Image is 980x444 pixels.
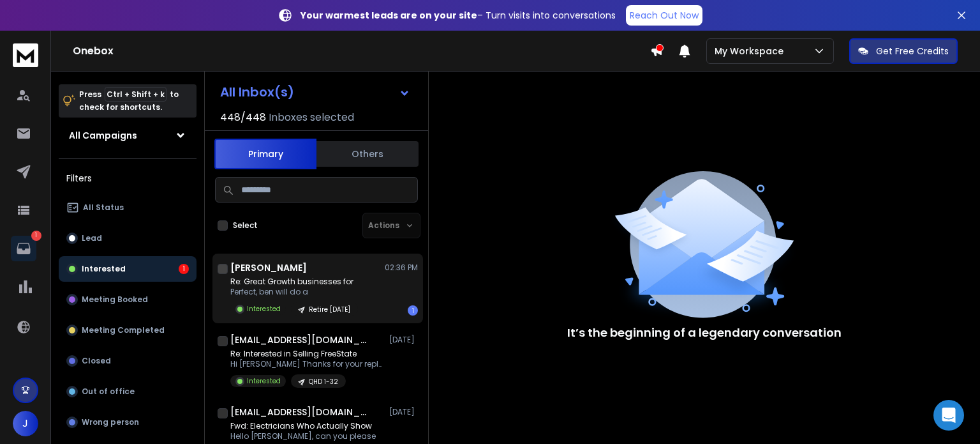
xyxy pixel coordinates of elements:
button: Closed [59,348,197,374]
h1: [PERSON_NAME] [230,261,307,274]
h1: Onebox [73,43,650,59]
a: Reach Out Now [626,5,702,26]
p: Lead [82,233,102,243]
p: [DATE] [389,335,418,345]
p: It’s the beginning of a legendary conversation [567,324,842,342]
label: Select [233,220,258,231]
p: – Turn visits into conversations [301,9,616,22]
button: Primary [214,139,316,169]
button: Others [316,140,419,168]
button: Lead [59,226,197,251]
p: Wrong person [82,417,139,427]
button: Meeting Completed [59,318,197,343]
p: [DATE] [389,407,418,417]
p: Re: Interested in Selling FreeState [230,349,383,359]
button: Wrong person [59,410,197,435]
h1: [EMAIL_ADDRESS][DOMAIN_NAME] [230,406,371,418]
p: Meeting Completed [82,325,165,335]
button: All Inbox(s) [210,79,420,105]
p: Retire [DATE] [309,305,350,314]
p: 02:36 PM [385,263,418,273]
p: Meeting Booked [82,295,148,305]
button: J [13,411,38,436]
button: Out of office [59,379,197,404]
strong: Your warmest leads are on your site [301,9,477,22]
button: All Campaigns [59,123,197,148]
button: Interested1 [59,256,197,282]
span: 448 / 448 [220,110,266,125]
span: Ctrl + Shift + k [105,87,167,102]
button: All Status [59,195,197,220]
p: Interested [247,304,281,314]
p: Reach Out Now [630,9,699,22]
a: 1 [11,236,36,261]
p: Hello [PERSON_NAME], can you please [230,431,378,441]
p: Fwd: Electricians Who Actually Show [230,421,378,431]
p: QHD 1-32 [309,377,338,387]
h1: All Campaigns [69,129,137,142]
p: Out of office [82,387,135,397]
p: Get Free Credits [876,45,949,57]
h1: [EMAIL_ADDRESS][DOMAIN_NAME] [230,333,371,346]
div: 1 [179,264,189,274]
p: Re: Great Growth businesses for [230,277,358,287]
p: Closed [82,356,111,366]
h1: All Inbox(s) [220,86,294,98]
p: Interested [247,376,281,386]
img: logo [13,43,38,67]
button: Meeting Booked [59,287,197,312]
h3: Filters [59,169,197,187]
p: Press to check for shortcuts. [79,88,179,114]
p: All Status [83,203,124,213]
p: Perfect, ben will do a [230,287,358,297]
p: My Workspace [715,45,789,57]
button: Get Free Credits [849,38,958,64]
p: Interested [82,264,126,274]
p: Hi [PERSON_NAME] Thanks for your reply, [230,359,383,369]
div: Open Intercom Messenger [933,400,964,431]
h3: Inboxes selected [269,110,354,125]
div: 1 [408,305,418,316]
p: 1 [31,231,41,241]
